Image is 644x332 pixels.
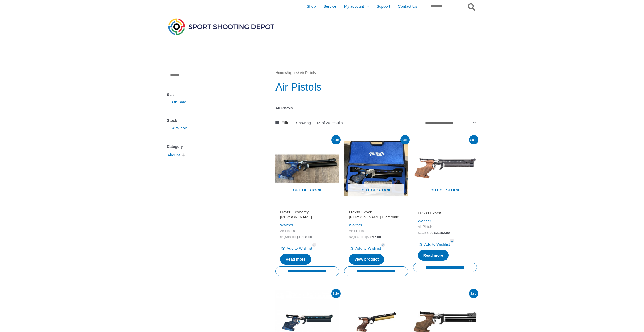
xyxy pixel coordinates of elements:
select: Shop order [423,119,477,127]
bdi: 2,697.00 [365,235,381,239]
span: Airguns [167,151,181,159]
a: Out of stock [344,137,408,200]
input: Available [167,126,171,129]
iframe: Customer reviews powered by Trustpilot [349,203,403,209]
input: On Sale [167,100,171,103]
a: LP500 Expert [418,210,472,217]
a: Add to Wishlist [280,245,312,252]
a: Read more about “LP500 Expert Blue Angel Electronic” [349,254,384,265]
span: $ [418,231,420,235]
span: $ [434,231,436,235]
p: Air Pistols [275,104,477,112]
div: Stock [167,117,244,124]
span: Out of stock [348,184,404,196]
bdi: 2,265.00 [418,231,433,235]
span: Sale! [331,289,341,298]
a: Out of stock [413,137,477,200]
a: Add to Wishlist [418,241,450,248]
bdi: 2,839.00 [349,235,364,239]
a: LP500 Expert [PERSON_NAME] Electronic [349,209,403,222]
bdi: 1,508.00 [297,235,312,239]
span: $ [297,235,299,239]
a: Available [172,126,188,130]
span: $ [365,235,367,239]
a: Home [275,71,285,75]
bdi: 2,152.00 [434,231,450,235]
a: LP500 Economy [PERSON_NAME] [280,209,334,222]
a: Walther [418,219,431,223]
span: Add to Wishlist [424,242,450,246]
a: Out of stock [275,137,339,200]
span: 5 [312,243,316,247]
a: Walther [280,223,293,227]
a: Add to Wishlist [349,245,381,252]
a: On Sale [172,100,186,104]
span: Out of stock [417,184,473,196]
span: 1 [450,239,454,243]
a: Read more about “LP500 Economy Blue Angel” [280,254,311,265]
span: Filter [282,119,291,127]
nav: Breadcrumb [275,70,477,76]
a: Airguns [286,71,298,75]
div: Category [167,143,244,150]
a: Airguns [167,152,181,157]
span: Air Pistols [418,225,472,229]
iframe: Customer reviews powered by Trustpilot [418,203,472,209]
a: Filter [275,119,291,127]
span: Sale! [331,135,341,144]
span: $ [280,235,282,239]
span: Sale! [469,135,478,144]
h2: LP500 Expert [PERSON_NAME] Electronic [349,209,403,220]
div: Sale [167,91,244,99]
img: LP500 Expert Blue Angel Electronic [344,137,408,200]
img: LP500 Expert [413,137,477,200]
span: Sale! [400,135,410,144]
bdi: 1,588.00 [280,235,296,239]
span: Add to Wishlist [287,246,312,250]
span: Out of stock [279,184,335,196]
iframe: Customer reviews powered by Trustpilot [280,203,334,209]
span: Sale! [469,289,478,298]
img: Sport Shooting Depot [167,17,275,36]
span: Add to Wishlist [355,246,381,250]
span: Air Pistols [280,229,334,233]
button: Search [467,2,477,11]
p: Showing 1–15 of 20 results [296,121,343,125]
span: Air Pistols [349,229,403,233]
h1: Air Pistols [275,80,477,94]
img: LP500 Economy Blue Angel [275,137,339,200]
span: $ [349,235,351,239]
h2: LP500 Economy [PERSON_NAME] [280,209,334,220]
h2: LP500 Expert [418,210,472,216]
span:  [182,153,185,157]
a: Read more about “LP500 Expert” [418,250,449,261]
span: 2 [381,243,385,247]
a: Walther [349,223,362,227]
